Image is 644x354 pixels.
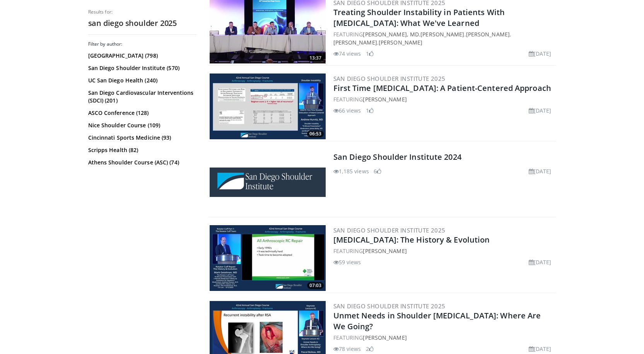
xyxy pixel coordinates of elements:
a: San Diego Cardiovascular Interventions (SDCI) (201) [88,89,195,104]
a: San Diego Shoulder Institute 2025 [333,226,446,234]
img: 95ae5b90-87ea-4dfc-a08c-dee1f937f7b8.300x170_q85_crop-smart_upscale.jpg [210,225,326,291]
a: San Diego Shoulder Institute (570) [88,64,195,72]
span: 13:37 [307,55,324,62]
li: 59 views [333,258,361,266]
li: [DATE] [529,50,552,58]
a: ASCO Conference (128) [88,109,195,117]
a: [PERSON_NAME] [363,96,407,103]
a: UC San Diego Health (240) [88,77,195,84]
li: 6 [374,167,381,175]
div: FEATURING [333,95,555,103]
p: Results for: [88,9,196,15]
a: San Diego Shoulder Institute 2025 [333,75,446,82]
a: [GEOGRAPHIC_DATA] (798) [88,52,195,60]
a: San Diego Shoulder Institute 2025 [333,302,446,310]
a: 07:03 [210,225,326,291]
img: b6066b0e-d30b-4e45-b273-17a8f4ae7018.300x170_q85_crop-smart_upscale.jpg [210,74,326,139]
li: 1 [366,50,374,58]
a: Scripps Health (82) [88,146,195,154]
li: 2 [366,345,374,353]
li: [DATE] [529,106,552,115]
a: [PERSON_NAME] [363,247,407,255]
a: [PERSON_NAME], MD [363,31,419,38]
div: FEATURING [333,247,555,255]
li: [DATE] [529,258,552,266]
a: [PERSON_NAME] [420,31,464,38]
a: [PERSON_NAME] [466,31,510,38]
a: Cincinnati Sports Medicine (93) [88,134,195,142]
li: [DATE] [529,345,552,353]
a: [PERSON_NAME] [333,39,377,46]
a: [MEDICAL_DATA]: The History & Evolution [333,234,490,245]
a: [PERSON_NAME] [363,334,407,341]
a: Athens Shoulder Course (ASC) (74) [88,159,195,166]
h2: san diego shoulder 2025 [88,18,196,28]
li: 1 [366,106,374,115]
h3: Filter by author: [88,41,196,47]
span: 07:03 [307,282,324,289]
li: 66 views [333,106,361,115]
a: [PERSON_NAME] [379,39,422,46]
span: 06:53 [307,130,324,137]
img: San Diego Shoulder Institute 2024 [210,168,326,197]
div: FEATURING , , , , [333,30,555,46]
a: Nice Shoulder Course (109) [88,121,195,129]
a: Treating Shoulder Instability in Patients With [MEDICAL_DATA]: What We've Learned [333,7,505,28]
a: Unmet Needs in Shoulder [MEDICAL_DATA]: Where Are We Going? [333,310,541,332]
li: 74 views [333,50,361,58]
a: San Diego Shoulder Institute 2024 [333,152,461,162]
li: 78 views [333,345,361,353]
a: 06:53 [210,74,326,139]
div: FEATURING [333,333,555,342]
a: First Time [MEDICAL_DATA]: A Patient-Centered Approach [333,83,551,93]
li: [DATE] [529,167,552,175]
li: 1,185 views [333,167,369,175]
